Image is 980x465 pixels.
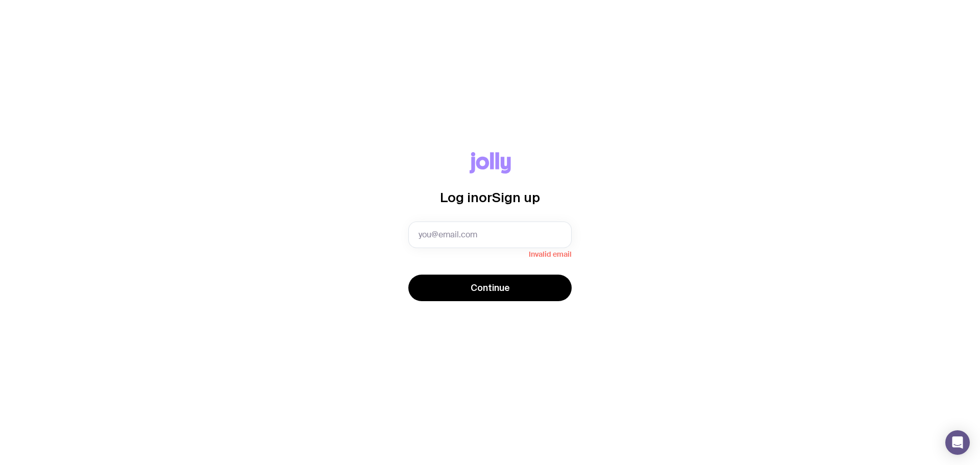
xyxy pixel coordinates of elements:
span: Continue [471,282,510,294]
span: Log in [440,190,479,205]
span: Sign up [492,190,540,205]
span: Invalid email [408,248,572,258]
div: Open Intercom Messenger [945,430,970,455]
input: you@email.com [408,222,572,248]
span: or [479,190,492,205]
button: Continue [408,275,572,301]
